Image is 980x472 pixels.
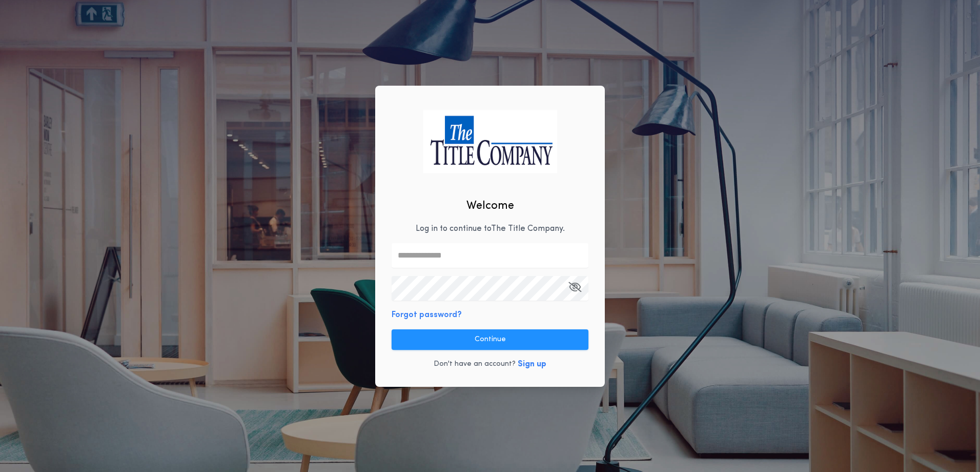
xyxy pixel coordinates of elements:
button: Continue [392,329,588,350]
img: logo [423,110,557,173]
button: Sign up [518,358,546,370]
p: Don't have an account? [434,359,516,369]
h2: Welcome [466,198,514,214]
button: Forgot password? [392,309,462,321]
p: Log in to continue to The Title Company . [416,223,565,235]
